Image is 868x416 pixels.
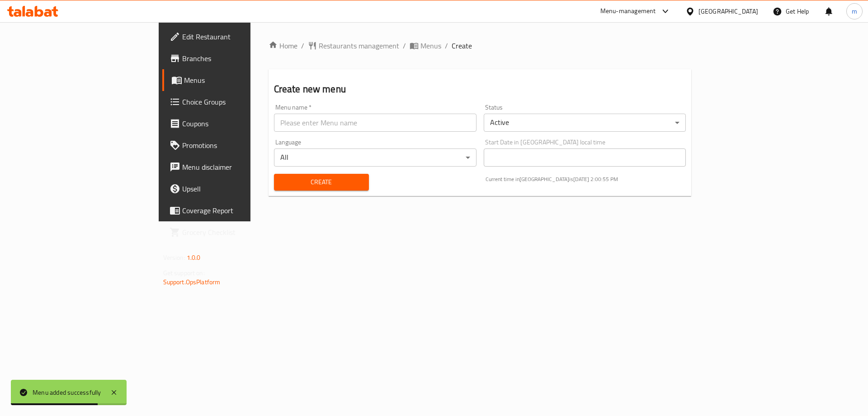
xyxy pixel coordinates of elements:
[445,40,448,51] li: /
[274,148,476,167] div: All
[33,387,101,397] div: Menu added successfully
[269,40,692,51] nav: breadcrumb
[403,40,406,51] li: /
[600,6,656,17] div: Menu-management
[274,114,476,132] input: Please enter Menu name
[163,276,221,288] a: Support.OpsPlatform
[452,40,472,51] span: Create
[852,6,857,16] span: m
[698,6,758,16] div: [GEOGRAPHIC_DATA]
[274,174,369,191] button: Create
[162,26,304,48] a: Edit Restaurant
[162,134,304,156] a: Promotions
[163,267,205,279] span: Get support on:
[182,53,297,64] span: Branches
[274,82,686,96] h2: Create new menu
[162,156,304,178] a: Menu disclaimer
[308,40,399,51] a: Restaurants management
[410,40,441,51] a: Menus
[486,175,686,183] p: Current time in [GEOGRAPHIC_DATA] is [DATE] 2:00:55 PM
[182,31,297,42] span: Edit Restaurant
[184,75,297,86] span: Menus
[162,200,304,221] a: Coverage Report
[182,162,297,172] span: Menu disclaimer
[182,205,297,216] span: Coverage Report
[162,48,304,69] a: Branches
[420,40,441,51] span: Menus
[162,69,304,91] a: Menus
[484,114,686,132] div: Active
[319,40,399,51] span: Restaurants management
[182,96,297,107] span: Choice Groups
[162,178,304,200] a: Upsell
[187,252,201,263] span: 1.0.0
[162,221,304,243] a: Grocery Checklist
[182,118,297,129] span: Coupons
[182,183,297,194] span: Upsell
[163,252,185,263] span: Version:
[182,227,297,238] span: Grocery Checklist
[162,113,304,134] a: Coupons
[182,140,297,151] span: Promotions
[162,91,304,113] a: Choice Groups
[281,177,362,188] span: Create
